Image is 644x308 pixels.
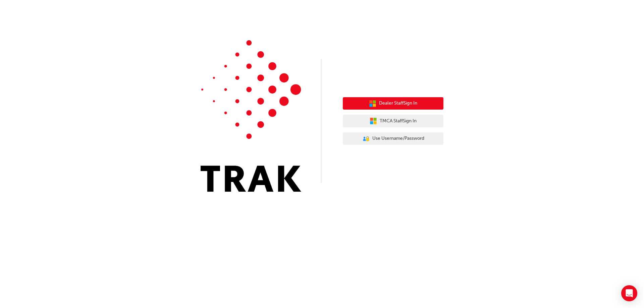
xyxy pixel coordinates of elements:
[343,97,443,110] button: Dealer StaffSign In
[379,100,417,107] span: Dealer Staff Sign In
[343,115,443,127] button: TMCA StaffSign In
[621,285,637,301] div: Open Intercom Messenger
[201,40,301,192] img: Trak
[343,132,443,145] button: Use Username/Password
[372,135,424,142] span: Use Username/Password
[380,117,417,125] span: TMCA Staff Sign In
